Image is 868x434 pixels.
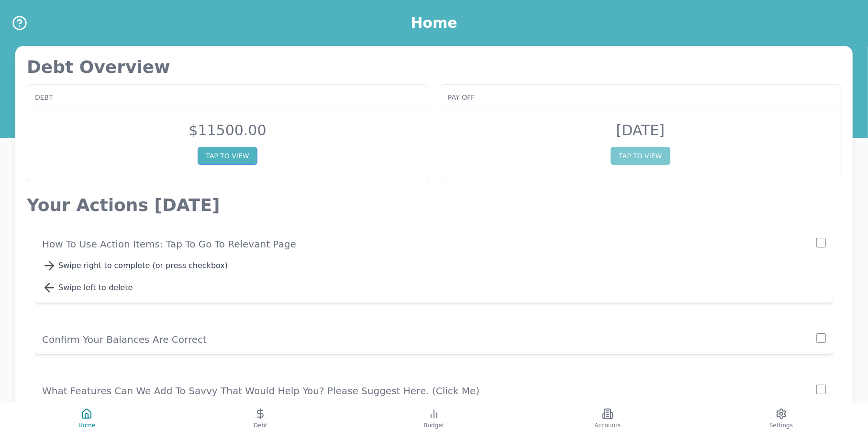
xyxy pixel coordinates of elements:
[27,196,841,215] p: Your Actions [DATE]
[198,147,257,165] button: TAP TO VIEW
[594,422,621,429] span: Accounts
[189,122,266,139] span: $ 11500.00
[694,403,868,434] button: Settings
[35,93,53,102] span: Debt
[616,122,665,139] span: [DATE]
[174,403,347,434] button: Debt
[78,422,95,429] span: Home
[448,93,475,102] span: Pay off
[58,282,826,293] div: Swipe left to delete
[769,422,793,429] span: Settings
[42,237,816,251] p: How to use action items: Tap to go to relevant page
[42,333,816,346] p: Confirm Your Balances Are Correct
[27,58,841,77] p: Debt Overview
[347,403,521,434] button: Budget
[611,147,670,165] button: TAP TO VIEW
[411,14,457,32] h1: Home
[11,15,28,31] button: Help
[254,422,267,429] span: Debt
[58,260,826,271] div: Swipe right to complete (or press checkbox)
[423,422,444,429] span: Budget
[42,384,816,398] p: What Features Can We Add To Savvy That Would Help You? Please Suggest Here. (click me)
[521,403,694,434] button: Accounts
